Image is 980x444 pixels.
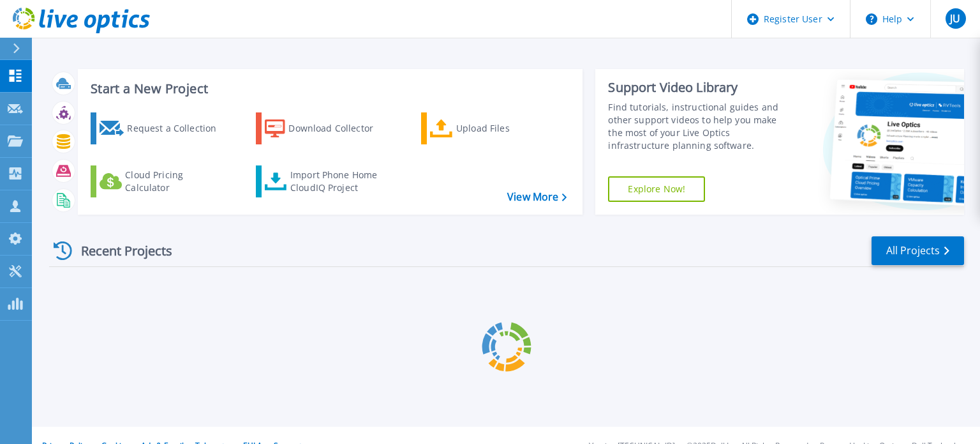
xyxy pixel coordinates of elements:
[608,176,705,202] a: Explore Now!
[608,101,793,152] div: Find tutorials, instructional guides and other support videos to help you make the most of your L...
[872,236,964,265] a: All Projects
[290,169,390,194] div: Import Phone Home CloudIQ Project
[91,165,233,197] a: Cloud Pricing Calculator
[256,112,398,144] a: Download Collector
[127,116,229,141] div: Request a Collection
[49,235,189,266] div: Recent Projects
[608,79,793,96] div: Support Video Library
[91,82,567,96] h3: Start a New Project
[421,112,563,144] a: Upload Files
[950,13,960,24] span: JU
[91,112,233,144] a: Request a Collection
[507,191,567,203] a: View More
[456,116,558,141] div: Upload Files
[288,116,390,141] div: Download Collector
[125,169,227,194] div: Cloud Pricing Calculator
